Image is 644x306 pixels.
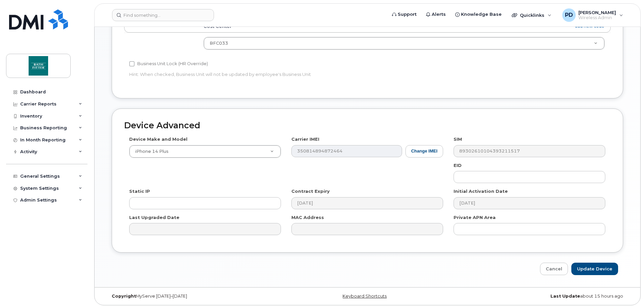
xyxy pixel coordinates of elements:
[129,188,150,194] label: Static IP
[129,136,187,142] label: Device Make and Model
[451,8,506,21] a: Knowledge Base
[204,37,604,49] a: BFC033
[405,145,443,158] button: Change IMEI
[565,11,573,19] span: PD
[571,263,618,275] input: Update Device
[129,60,208,68] label: Business Unit Lock (HR Override)
[124,121,611,130] h2: Device Advanced
[398,11,417,18] span: Support
[578,15,616,20] span: Wireless Admin
[291,136,319,142] label: Carrier IMEI
[343,294,387,299] a: Keyboard Shortcuts
[131,148,169,155] span: iPhone 14 Plus
[210,41,228,46] span: BFC033
[432,11,446,18] span: Alerts
[291,214,324,221] label: MAC Address
[129,61,135,67] input: Business Unit Lock (HR Override)
[129,214,179,221] label: Last Upgraded Date
[129,71,443,78] p: Hint: When checked, Business Unit will not be updated by employee's Business Unit
[454,188,508,194] label: Initial Activation Date
[578,10,616,15] span: [PERSON_NAME]
[421,8,451,21] a: Alerts
[387,8,421,21] a: Support
[540,263,568,275] a: Cancel
[454,162,462,169] label: EID
[454,294,628,299] div: about 15 hours ago
[454,136,462,142] label: SIM
[291,188,330,194] label: Contract Expiry
[112,9,214,21] input: Find something...
[558,8,628,22] div: Pietro DiToto
[520,12,544,18] span: Quicklinks
[507,8,556,22] div: Quicklinks
[107,294,281,299] div: MyServe [DATE]–[DATE]
[461,11,502,18] span: Knowledge Base
[550,294,580,299] strong: Last Update
[130,145,281,158] a: iPhone 14 Plus
[112,294,136,299] strong: Copyright
[454,214,496,221] label: Private APN Area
